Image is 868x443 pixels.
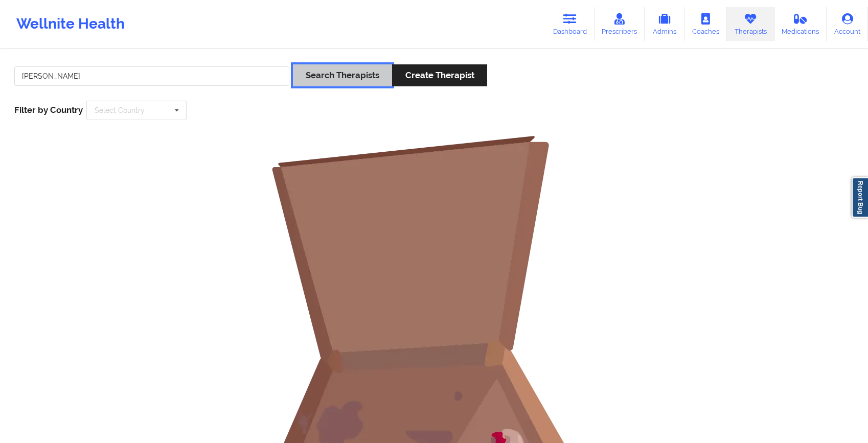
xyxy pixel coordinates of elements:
a: Coaches [684,7,727,41]
button: Create Therapist [392,64,487,86]
a: Therapists [727,7,774,41]
a: Report Bug [852,177,868,218]
a: Prescribers [595,7,645,41]
span: Filter by Country [14,105,83,115]
a: Medications [774,7,827,41]
a: Admins [645,7,684,41]
input: Search Keywords [14,66,289,86]
a: Account [827,7,868,41]
a: Dashboard [545,7,595,41]
div: Select Country [95,107,145,114]
button: Search Therapists [293,64,392,86]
